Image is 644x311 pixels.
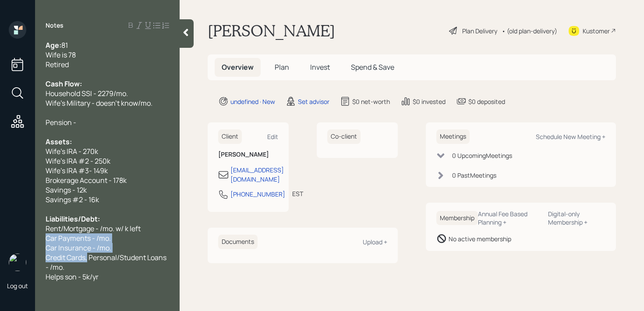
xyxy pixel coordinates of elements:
span: Spend & Save [351,62,394,72]
h1: [PERSON_NAME] [208,21,335,40]
span: Credit Cards, Personal/Student Loans - /mo. [46,253,168,272]
div: $0 deposited [468,97,505,106]
span: Wife's IRA - 270k [46,147,98,156]
div: [EMAIL_ADDRESS][DOMAIN_NAME] [230,165,284,184]
span: Overview [222,62,254,72]
span: Assets: [46,137,72,147]
div: Annual Fee Based Planning + [478,210,541,226]
span: Retired [46,60,69,69]
label: Notes [46,21,64,30]
span: Rent/Mortgage - /mo. w/ k left [46,224,141,233]
span: Helps son - 5k/yr [46,272,99,282]
span: Brokerage Account - 178k [46,175,127,185]
span: Wife's Military - doesn't know/mo. [46,98,152,108]
span: Savings #2 - 16k [46,195,99,204]
span: Pension - [46,118,76,127]
h6: Documents [218,235,258,249]
div: Upload + [363,238,387,246]
div: Log out [7,282,28,290]
span: Car Insurance - /mo. [46,243,111,253]
span: Household SSI - 2279/mo. [46,89,128,98]
div: Schedule New Meeting + [536,132,605,141]
img: retirable_logo.png [9,254,26,271]
span: Liabilities/Debt: [46,214,100,224]
h6: Membership [436,211,478,225]
div: Digital-only Membership + [548,210,605,226]
span: Wife's IRA #3- 149k [46,166,108,175]
div: undefined · New [230,97,275,106]
h6: Meetings [436,129,470,144]
div: Edit [267,132,278,141]
span: Wife is 78 [46,50,76,60]
div: 0 Upcoming Meeting s [452,151,512,160]
div: EST [292,189,303,198]
div: Set advisor [298,97,329,106]
span: Cash Flow: [46,79,82,89]
span: 81 [61,40,68,50]
div: No active membership [449,234,511,243]
div: • (old plan-delivery) [502,26,557,36]
div: Kustomer [583,26,610,36]
span: Savings - 12k [46,185,87,195]
span: Wife's IRA #2 - 250k [46,156,110,166]
h6: Co-client [327,129,361,144]
span: Invest [310,62,330,72]
span: Age: [46,40,61,50]
div: [PHONE_NUMBER] [230,189,285,199]
span: Car Payments - /mo. [46,233,111,243]
span: Plan [275,62,289,72]
h6: [PERSON_NAME] [218,151,278,158]
h6: Client [218,129,242,144]
div: Plan Delivery [462,26,497,36]
div: $0 invested [413,97,446,106]
div: $0 net-worth [352,97,390,106]
div: 0 Past Meeting s [452,171,496,180]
